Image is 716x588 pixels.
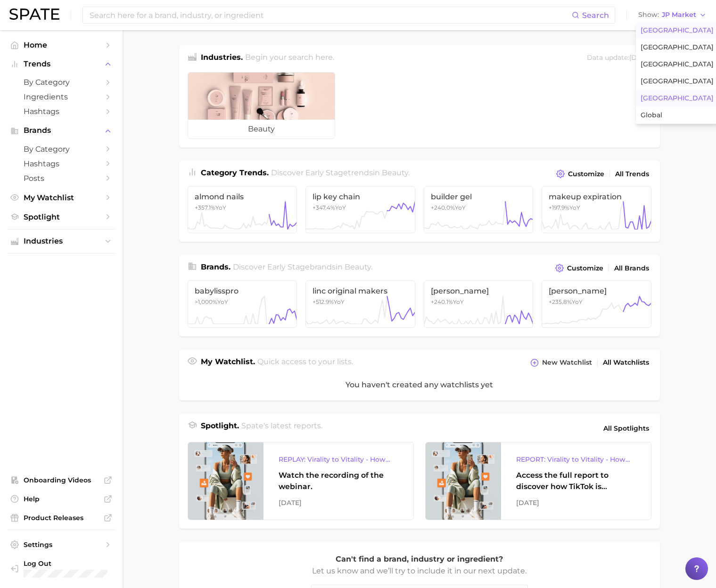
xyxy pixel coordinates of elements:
span: New Watchlist [542,359,592,367]
span: Posts [24,174,99,183]
img: SPATE [9,8,59,20]
a: Spotlight [8,210,115,224]
div: REPLAY: Virality to Vitality - How TikTok is Driving Wellness Discovery [279,454,398,465]
a: [PERSON_NAME]+240.1%YoY [424,280,534,327]
p: Can't find a brand, industry or ingredient? [311,553,528,565]
span: Hashtags [24,107,99,116]
span: All Watchlists [603,359,649,367]
a: linc original makers+512.9%YoY [305,280,415,327]
div: REPORT: Virality to Vitality - How TikTok is Driving Wellness Discovery [516,454,636,465]
a: Posts [8,171,115,186]
span: All Brands [614,264,649,272]
span: almond nails [195,192,290,201]
span: [GEOGRAPHIC_DATA] [641,77,714,85]
span: by Category [24,78,99,87]
div: Data update: [DATE] [587,52,651,65]
h2: Begin your search here. [245,52,334,65]
a: All Trends [613,168,651,180]
a: Log out. Currently logged in with e-mail yumi.toki@spate.nyc. [8,556,115,580]
span: Log Out [24,559,107,568]
h1: Industries. [201,52,243,65]
span: [GEOGRAPHIC_DATA] [641,43,714,51]
a: My Watchlist [8,190,115,205]
span: babylisspro [195,286,290,295]
span: Brands [24,126,99,135]
span: Brands . [201,262,230,271]
span: Settings [24,540,99,549]
a: builder gel+240.0%YoY [424,186,534,233]
span: [PERSON_NAME] [431,286,527,295]
span: All Spotlights [603,423,649,434]
span: beauty [188,120,335,139]
span: +240.0% YoY [431,204,466,211]
span: lip key chain [313,192,408,201]
span: Product Releases [24,514,99,522]
span: +235.8% YoY [549,298,583,305]
span: Onboarding Videos [24,476,99,484]
a: lip key chain+347.4%YoY [305,186,415,233]
span: [GEOGRAPHIC_DATA] [641,60,714,68]
button: Customize [553,261,605,275]
div: Access the full report to discover how TikTok is reshaping the wellness landscape, from product d... [516,470,636,492]
a: Help [8,492,115,506]
a: All Watchlists [601,356,651,369]
div: [DATE] [279,497,398,508]
span: linc original makers [313,286,408,295]
a: Settings [8,538,115,552]
a: Hashtags [8,156,115,171]
button: New Watchlist [528,356,594,369]
span: Customize [567,264,603,272]
div: Watch the recording of the webinar. [279,470,398,492]
button: Industries [8,234,115,248]
input: Search here for a brand, industry, or ingredient [89,7,572,23]
a: Home [8,38,115,52]
a: All Brands [612,262,651,275]
span: by Category [24,145,99,154]
a: by Category [8,142,115,156]
span: Discover Early Stage trends in . [271,168,410,177]
span: +197.9% YoY [549,204,580,211]
span: makeup expiration [549,192,644,201]
div: You haven't created any watchlists yet [179,369,660,400]
span: Help [24,495,99,503]
span: +357.1% YoY [195,204,226,211]
a: almond nails+357.1%YoY [188,186,297,233]
a: Product Releases [8,511,115,525]
p: Let us know and we’ll try to include it in our next update. [311,565,528,577]
span: Discover Early Stage brands in . [233,262,372,271]
a: Ingredients [8,90,115,104]
span: Spotlight [24,212,99,221]
a: [PERSON_NAME]+235.8%YoY [542,280,651,327]
span: Industries [24,237,99,245]
span: JP Market [662,12,696,17]
a: Hashtags [8,104,115,119]
h2: Quick access to your lists. [257,356,353,369]
a: babylisspro>1,000%YoY [188,280,297,327]
span: +240.1% YoY [431,298,464,305]
span: beauty [382,168,408,177]
a: REPORT: Virality to Vitality - How TikTok is Driving Wellness DiscoveryAccess the full report to ... [425,442,651,520]
span: builder gel [431,192,527,201]
button: Brands [8,123,115,138]
span: My Watchlist [24,193,99,202]
span: +347.4% YoY [313,204,346,211]
a: makeup expiration+197.9%YoY [542,186,651,233]
span: YoY [195,298,228,305]
span: Category Trends . [201,168,269,177]
button: ShowJP Market [636,9,709,21]
h2: Spate's latest reports. [241,420,322,436]
a: by Category [8,75,115,90]
button: Customize [554,167,606,180]
a: REPLAY: Virality to Vitality - How TikTok is Driving Wellness DiscoveryWatch the recording of the... [188,442,414,520]
span: Customize [568,170,604,178]
a: beauty [188,72,335,139]
span: Trends [24,60,99,68]
span: Global [641,111,662,119]
span: Search [582,11,609,20]
span: Home [24,41,99,49]
span: +512.9% YoY [313,298,345,305]
span: Show [638,12,659,17]
span: beauty [345,262,371,271]
span: [GEOGRAPHIC_DATA] [641,94,714,102]
span: All Trends [615,170,649,178]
